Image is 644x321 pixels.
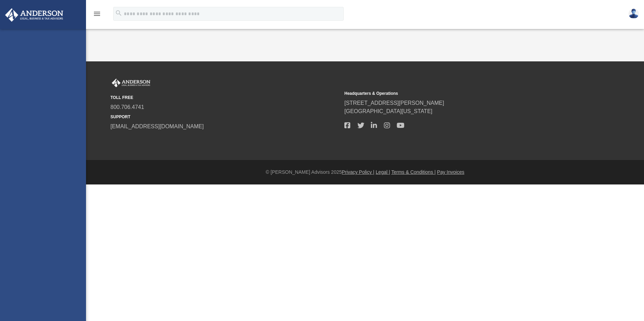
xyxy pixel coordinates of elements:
small: Headquarters & Operations [344,90,573,97]
a: Terms & Conditions | [391,169,436,175]
img: Anderson Advisors Platinum Portal [110,79,152,88]
a: [EMAIL_ADDRESS][DOMAIN_NAME] [110,123,204,129]
div: © [PERSON_NAME] Advisors 2025 [86,169,644,176]
a: Privacy Policy | [342,169,375,175]
img: User Pic [629,9,639,19]
a: 800.706.4741 [110,104,144,110]
i: search [115,9,122,17]
i: menu [93,10,101,18]
a: [GEOGRAPHIC_DATA][US_STATE] [344,108,432,114]
a: Pay Invoices [437,169,464,175]
a: Legal | [376,169,390,175]
small: TOLL FREE [110,94,340,101]
a: menu [93,13,101,18]
img: Anderson Advisors Platinum Portal [3,8,65,22]
a: [STREET_ADDRESS][PERSON_NAME] [344,100,444,106]
small: SUPPORT [110,114,340,120]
